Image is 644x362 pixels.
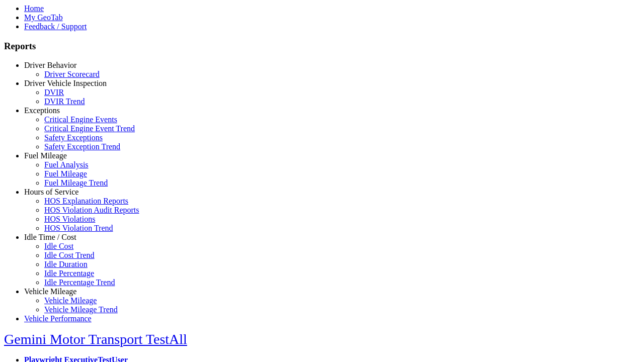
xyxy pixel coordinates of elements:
a: Home [24,4,44,13]
a: Exceptions [24,106,60,115]
a: Critical Engine Events [44,115,117,124]
a: HOS Explanation Reports [44,197,128,205]
a: Vehicle Mileage [24,287,76,296]
a: Feedback / Support [24,22,87,31]
a: Vehicle Performance [24,314,92,323]
a: HOS Violations [44,215,95,223]
a: Fuel Mileage [44,169,87,178]
a: Idle Cost [44,242,73,250]
a: Fuel Mileage Trend [44,178,108,187]
a: Fuel Analysis [44,160,89,169]
a: DVIR [44,88,64,97]
a: Driver Behavior [24,61,76,69]
a: Vehicle Mileage Trend [44,305,118,314]
a: Gemini Motor Transport TestAll [4,331,187,347]
a: Idle Cost Trend [44,251,95,259]
a: Idle Duration [44,260,88,268]
a: Idle Time / Cost [24,233,76,241]
a: Safety Exceptions [44,133,103,142]
a: Safety Exception Trend [44,142,120,151]
a: Driver Scorecard [44,70,100,78]
a: Fuel Mileage [24,151,67,160]
a: Hours of Service [24,188,78,196]
a: HOS Violation Audit Reports [44,206,139,214]
a: Driver Vehicle Inspection [24,79,107,87]
a: Idle Percentage Trend [44,278,115,287]
a: DVIR Trend [44,97,85,106]
h3: Reports [4,41,640,52]
a: My GeoTab [24,13,63,22]
a: Critical Engine Event Trend [44,124,135,133]
a: HOS Violation Trend [44,224,113,232]
a: Vehicle Mileage [44,296,97,305]
a: Idle Percentage [44,269,94,278]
